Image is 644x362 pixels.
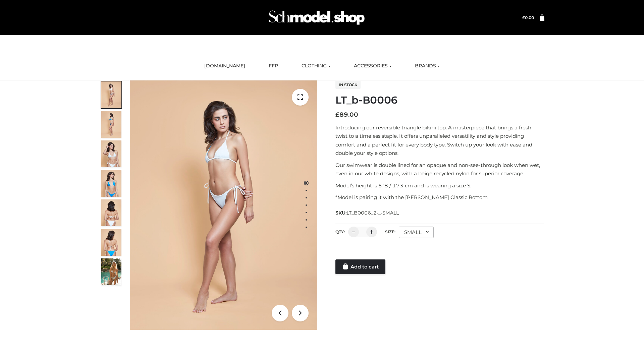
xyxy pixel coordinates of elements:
[522,15,534,20] a: £0.00
[399,227,434,238] div: SMALL
[101,170,121,197] img: ArielClassicBikiniTop_CloudNine_AzureSky_OW114ECO_4-scaled.jpg
[335,229,345,234] label: QTY:
[335,123,544,158] p: Introducing our reversible triangle bikini top. A masterpiece that brings a fresh twist to a time...
[264,59,283,73] a: FFP
[335,209,399,217] span: SKU:
[101,81,121,108] img: ArielClassicBikiniTop_CloudNine_AzureSky_OW114ECO_1-scaled.jpg
[297,59,335,73] a: CLOTHING
[130,80,317,330] img: ArielClassicBikiniTop_CloudNine_AzureSky_OW114ECO_1
[101,111,121,138] img: ArielClassicBikiniTop_CloudNine_AzureSky_OW114ECO_2-scaled.jpg
[385,229,395,234] label: Size:
[101,199,121,226] img: ArielClassicBikiniTop_CloudNine_AzureSky_OW114ECO_7-scaled.jpg
[335,193,544,202] p: *Model is pairing it with the [PERSON_NAME] Classic Bottom
[349,59,396,73] a: ACCESSORIES
[101,229,121,256] img: ArielClassicBikiniTop_CloudNine_AzureSky_OW114ECO_8-scaled.jpg
[335,259,385,274] a: Add to cart
[199,59,250,73] a: [DOMAIN_NAME]
[335,111,358,118] bdi: 89.00
[101,140,121,167] img: ArielClassicBikiniTop_CloudNine_AzureSky_OW114ECO_3-scaled.jpg
[335,81,361,89] span: In stock
[410,59,445,73] a: BRANDS
[522,15,534,20] bdi: 0.00
[335,94,544,106] h1: LT_b-B0006
[266,4,367,31] img: Schmodel Admin 964
[101,258,121,285] img: Arieltop_CloudNine_AzureSky2.jpg
[335,161,544,178] p: Our swimwear is double lined for an opaque and non-see-through look when wet, even in our white d...
[346,210,399,216] span: LT_B0006_2-_-SMALL
[335,111,339,118] span: £
[522,15,525,20] span: £
[335,181,544,190] p: Model’s height is 5 ‘8 / 173 cm and is wearing a size S.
